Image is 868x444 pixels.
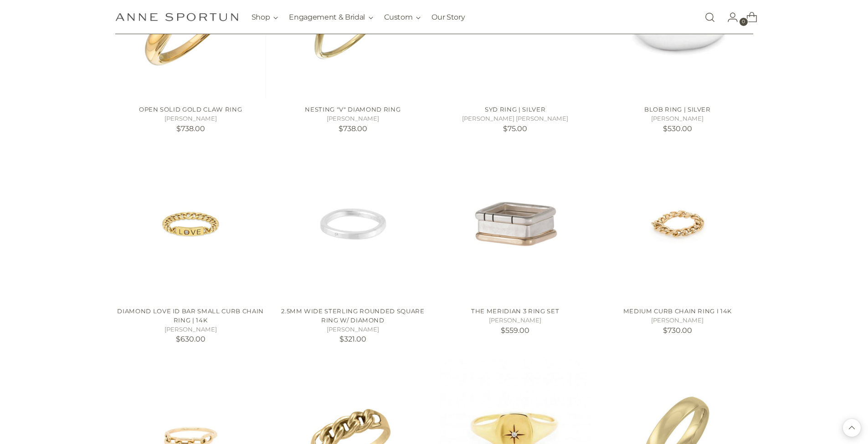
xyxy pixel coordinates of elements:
span: $630.00 [176,335,205,343]
h5: [PERSON_NAME] [277,114,428,123]
h5: [PERSON_NAME] [602,316,753,325]
a: OPEN SOLID GOLD CLAW RING [139,106,242,113]
a: 2.5mm Wide Sterling Rounded Square Ring W/ Diamond [277,149,428,300]
a: 2.5mm Wide Sterling Rounded Square Ring W/ Diamond [281,307,424,324]
button: Engagement & Bridal [289,7,373,27]
h5: [PERSON_NAME] [440,316,591,325]
a: Our Story [431,7,465,27]
span: $321.00 [339,335,366,343]
a: The Meridian 3 Ring Set [471,307,559,315]
h5: [PERSON_NAME] [PERSON_NAME] [440,114,591,123]
button: Custom [384,7,421,27]
span: $530.00 [663,124,692,133]
span: $559.00 [501,326,529,335]
button: Back to top [843,419,861,437]
h5: [PERSON_NAME] [115,325,266,334]
a: Diamond Love Id Bar Small Curb Chain Ring | 14k [115,149,266,300]
a: Blob Ring | Silver [644,106,711,113]
button: Shop [252,7,278,27]
a: Go to the account page [720,8,738,26]
a: Medium Curb Chain Ring I 14k [623,307,732,315]
span: $738.00 [176,124,205,133]
h5: [PERSON_NAME] [277,325,428,334]
h5: [PERSON_NAME] [602,114,753,123]
a: Open search modal [701,8,719,26]
a: The Meridian 3 Ring Set [440,149,591,300]
a: Open cart modal [739,8,757,26]
a: Syd Ring | Silver [485,106,545,113]
span: $730.00 [663,326,692,335]
span: $75.00 [503,124,527,133]
a: Diamond Love Id Bar Small Curb Chain Ring | 14k [117,307,264,324]
a: Medium Curb Chain Ring I 14k [602,149,753,300]
span: $738.00 [339,124,367,133]
a: Anne Sportun Fine Jewellery [115,13,238,21]
a: NESTING "V" DIAMOND RING [305,106,401,113]
span: 0 [740,18,748,26]
h5: [PERSON_NAME] [115,114,266,123]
